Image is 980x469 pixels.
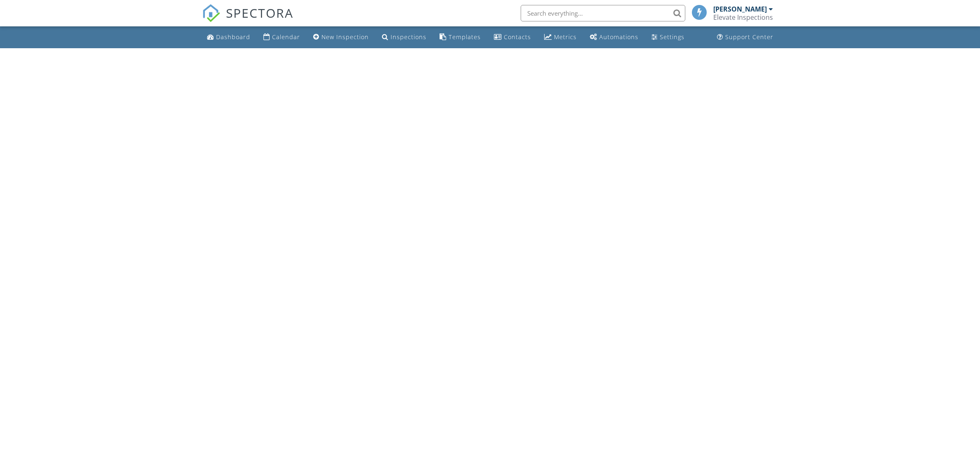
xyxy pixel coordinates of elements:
[714,30,777,45] a: Support Center
[449,33,481,41] div: Templates
[204,30,254,45] a: Dashboard
[310,30,372,45] a: New Inspection
[216,33,250,41] div: Dashboard
[202,4,220,22] img: The Best Home Inspection Software - Spectora
[379,30,430,45] a: Inspections
[587,30,642,45] a: Automations (Basic)
[391,33,426,41] div: Inspections
[713,13,773,21] div: Elevate Inspections
[725,33,773,41] div: Support Center
[554,33,577,41] div: Metrics
[599,33,638,41] div: Automations
[491,30,534,45] a: Contacts
[226,4,293,21] span: SPECTORA
[713,5,767,13] div: [PERSON_NAME]
[202,11,293,28] a: SPECTORA
[321,33,369,41] div: New Inspection
[648,30,688,45] a: Settings
[521,5,685,21] input: Search everything...
[504,33,531,41] div: Contacts
[272,33,300,41] div: Calendar
[660,33,684,41] div: Settings
[260,30,303,45] a: Calendar
[436,30,484,45] a: Templates
[541,30,580,45] a: Metrics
